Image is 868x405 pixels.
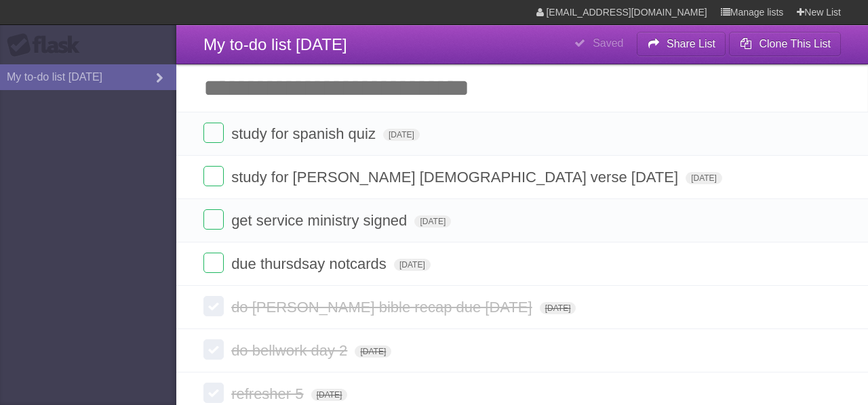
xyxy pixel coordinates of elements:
label: Done [203,209,224,230]
label: Done [203,383,224,403]
span: study for [PERSON_NAME] [DEMOGRAPHIC_DATA] verse [DATE] [231,169,682,186]
span: refresher 5 [231,385,307,402]
label: Done [203,123,224,143]
b: Clone This List [759,38,831,49]
b: Saved [593,37,623,49]
button: Share List [637,32,726,56]
span: due thursdsay notcards [231,255,390,272]
span: do [PERSON_NAME] bible recap due [DATE] [231,299,535,316]
span: study for spanish quiz [231,125,379,142]
span: [DATE] [355,345,391,358]
div: Flask [7,33,88,58]
span: [DATE] [540,302,576,314]
button: Clone This List [729,32,841,56]
label: Done [203,296,224,316]
span: do bellwork day 2 [231,342,351,359]
label: Done [203,166,224,186]
span: [DATE] [394,259,431,271]
span: My to-do list [DATE] [203,35,347,54]
span: [DATE] [383,129,420,141]
span: [DATE] [311,389,348,401]
span: get service ministry signed [231,212,410,229]
span: [DATE] [414,215,451,228]
span: [DATE] [686,172,722,184]
label: Done [203,339,224,360]
label: Done [203,253,224,273]
b: Share List [667,38,715,49]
